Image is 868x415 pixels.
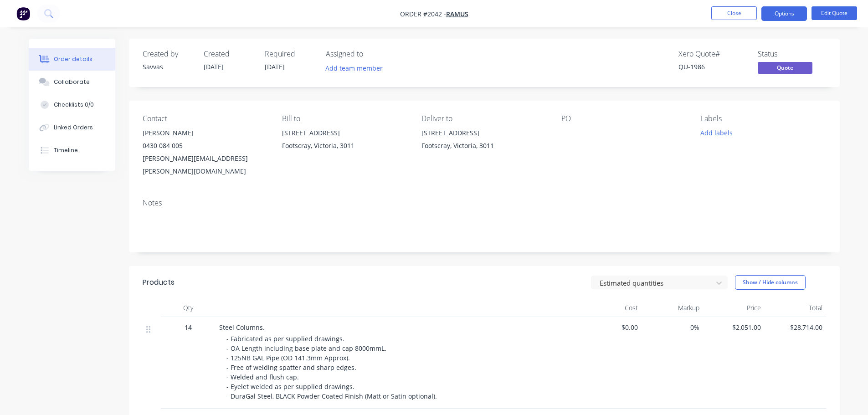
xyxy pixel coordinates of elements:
button: Checklists 0/0 [29,93,115,116]
div: [STREET_ADDRESS]Footscray, Victoria, 3011 [421,127,546,156]
div: Markup [642,299,703,317]
div: [PERSON_NAME][EMAIL_ADDRESS][PERSON_NAME][DOMAIN_NAME] [143,152,267,178]
div: Assigned to [326,50,417,58]
div: Savvas [143,62,193,72]
span: $28,714.00 [768,323,822,332]
div: Footscray, Victoria, 3011 [421,139,546,152]
div: Notes [143,199,826,207]
div: Deliver to [421,114,546,123]
div: Linked Orders [54,123,93,132]
div: Cost [580,299,642,317]
button: Options [761,6,807,21]
button: Linked Orders [29,116,115,139]
div: [STREET_ADDRESS] [421,127,546,139]
div: Price [703,299,765,317]
span: [DATE] [204,62,224,71]
button: Add team member [326,62,388,74]
span: 0% [645,323,699,332]
div: Created by [143,50,193,58]
div: Checklists 0/0 [54,101,94,109]
button: Add team member [320,62,387,74]
img: Factory [16,7,30,20]
span: Quote [758,62,812,73]
div: Required [265,50,315,58]
div: Qty [161,299,216,317]
div: Status [758,50,826,58]
button: Close [711,6,757,20]
button: Timeline [29,139,115,162]
div: PO [561,114,686,123]
button: Show / Hide columns [735,275,806,290]
div: Contact [143,114,267,123]
span: 14 [185,323,192,332]
span: $0.00 [584,323,638,332]
button: Edit Quote [812,6,857,20]
div: Products [143,277,175,288]
button: Order details [29,48,115,71]
span: - Fabricated as per supplied drawings. - OA Length including base plate and cap 8000mmL. - 125NB ... [226,334,437,400]
div: Labels [701,114,826,123]
div: Xero Quote # [678,50,747,58]
a: RAMUS [446,10,468,18]
div: [PERSON_NAME]0430 084 005[PERSON_NAME][EMAIL_ADDRESS][PERSON_NAME][DOMAIN_NAME] [143,127,267,178]
div: Footscray, Victoria, 3011 [282,139,407,152]
div: [STREET_ADDRESS]Footscray, Victoria, 3011 [282,127,407,156]
span: [DATE] [265,62,285,71]
div: Bill to [282,114,407,123]
div: [STREET_ADDRESS] [282,127,407,139]
div: Collaborate [54,78,90,86]
button: Collaborate [29,71,115,93]
span: Steel Columns. [219,323,265,332]
div: Order details [54,55,92,63]
div: [PERSON_NAME] [143,127,267,139]
div: Total [765,299,826,317]
div: Timeline [54,146,78,154]
div: Created [204,50,254,58]
span: Order #2042 - [400,10,446,18]
button: Add labels [696,127,738,139]
div: QU-1986 [678,62,747,72]
span: $2,051.00 [707,323,761,332]
div: 0430 084 005 [143,139,267,152]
